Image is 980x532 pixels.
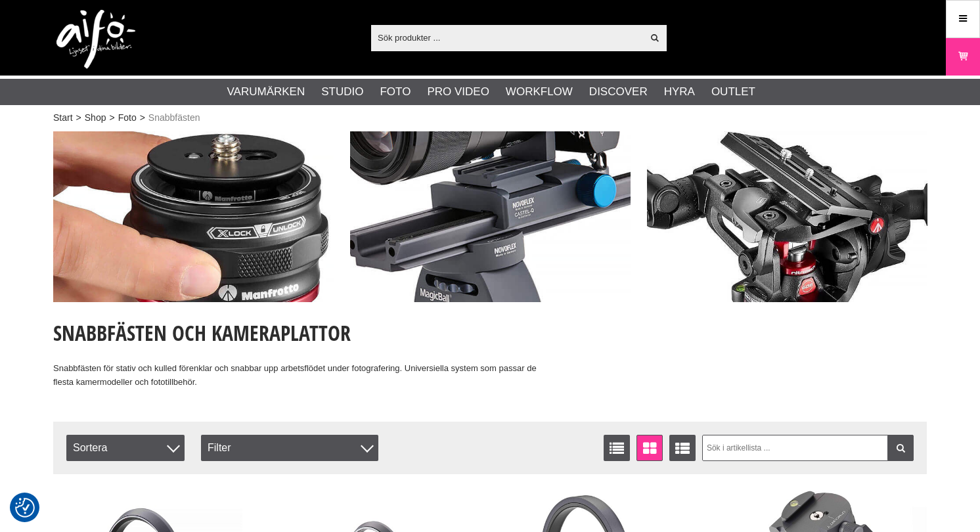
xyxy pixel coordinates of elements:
img: Annons:003 ban-quickrelease-003.jpg [647,131,927,302]
input: Sök produkter ... [371,28,642,47]
span: > [140,111,145,125]
a: Utökad listvisning [669,435,696,461]
input: Sök i artikellista ... [702,435,914,461]
a: Outlet [711,83,755,100]
a: Filtrera [887,435,914,461]
span: > [109,111,114,125]
a: Varumärken [227,83,305,100]
a: Shop [85,111,106,125]
img: logo.png [56,10,135,69]
p: Snabbfästen för stativ och kulled förenklar och snabbar upp arbetsflödet under fotografering. Uni... [53,362,558,389]
a: Fönstervisning [636,435,663,461]
img: Annons:001 ban-quickrelease-001.jpg [53,131,334,302]
h1: Snabbfästen och Kameraplattor [53,319,558,347]
a: Studio [321,83,363,100]
a: Start [53,111,73,125]
span: > [76,111,81,125]
a: Listvisning [604,435,630,461]
span: Snabbfästen [148,111,200,125]
img: Revisit consent button [15,498,35,518]
img: Annons:002 ban-quickrelease-002.jpg [350,131,631,302]
a: Foto [380,83,411,100]
button: Samtyckesinställningar [15,496,35,520]
a: Hyra [664,83,695,100]
a: Discover [589,83,648,100]
a: Foto [118,111,137,125]
div: Filter [201,435,378,461]
span: Sortera [66,435,185,461]
a: Workflow [506,83,573,100]
a: Pro Video [427,83,489,100]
